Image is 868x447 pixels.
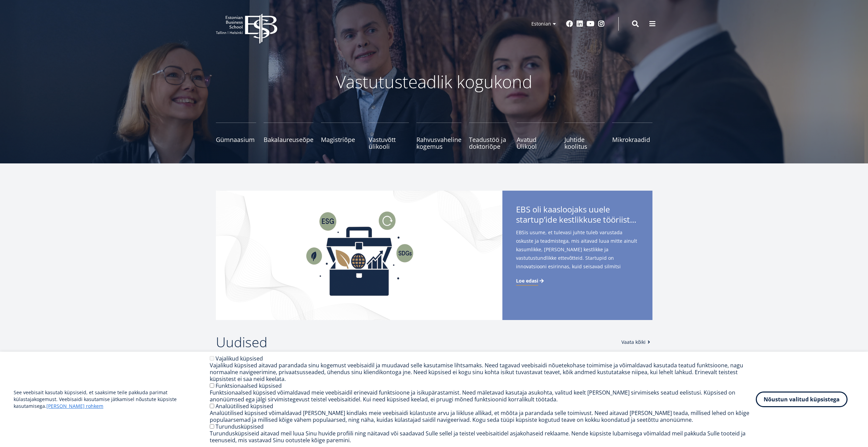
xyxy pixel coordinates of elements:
[612,136,652,143] span: Mikrokraadid
[321,123,361,150] a: Magistriõpe
[216,355,263,362] label: Vajalikud küpsised
[516,214,639,225] span: startup’ide kestlikkuse tööriistakastile
[587,20,594,27] a: Youtube
[516,277,545,284] a: Loe edasi
[216,123,256,150] a: Gümnaasium
[216,334,615,351] h2: Uudised
[564,123,605,150] a: Juhtide koolitus
[598,20,605,27] a: Instagram
[216,382,282,389] label: Funktsionaalsed küpsised
[416,123,461,150] a: Rahvusvaheline kogemus
[216,191,502,320] img: Startup toolkit image
[564,136,605,150] span: Juhtide koolitus
[516,228,639,282] span: EBSis usume, et tulevasi juhte tuleb varustada oskuste ja teadmistega, mis aitavad luua mitte ain...
[369,123,409,150] a: Vastuvõtt ülikooli
[517,123,557,150] a: Avatud Ülikool
[210,410,756,423] div: Analüütilised küpsised võimaldavad [PERSON_NAME] kindlaks meie veebisaidi külastuste arvu ja liik...
[612,123,652,150] a: Mikrokraadid
[369,136,409,150] span: Vastuvõtt ülikooli
[516,204,639,227] span: EBS oli kaasloojaks uuele
[210,430,756,444] div: Turundusküpsiseid aitavad meil luua Sinu huvide profiili ning näitavad või saadavad Sulle sellel ...
[756,392,848,407] button: Nõustun valitud küpsistega
[216,136,256,143] span: Gümnaasium
[576,20,583,27] a: Linkedin
[14,389,210,410] p: See veebisait kasutab küpsiseid, et saaksime teile pakkuda parimat külastajakogemust. Veebisaidi ...
[210,389,756,403] div: Funktsionaalsed küpsised võimaldavad meie veebisaidil erinevaid funktsioone ja isikupärastamist. ...
[216,402,273,410] label: Analüütilised küpsised
[469,123,509,150] a: Teadustöö ja doktoriõpe
[566,20,573,27] a: Facebook
[516,277,538,284] span: Loe edasi
[469,136,509,150] span: Teadustöö ja doktoriõpe
[321,136,361,143] span: Magistriõpe
[46,403,103,410] a: [PERSON_NAME] rohkem
[517,136,557,150] span: Avatud Ülikool
[416,136,461,150] span: Rahvusvaheline kogemus
[264,136,313,143] span: Bakalaureuseõpe
[621,339,652,346] a: Vaata kõiki
[210,362,756,382] div: Vajalikud küpsised aitavad parandada sinu kogemust veebisaidil ja muudavad selle kasutamise lihts...
[264,123,313,150] a: Bakalaureuseõpe
[253,71,615,92] p: Vastutusteadlik kogukond
[216,423,264,430] label: Turundusküpsised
